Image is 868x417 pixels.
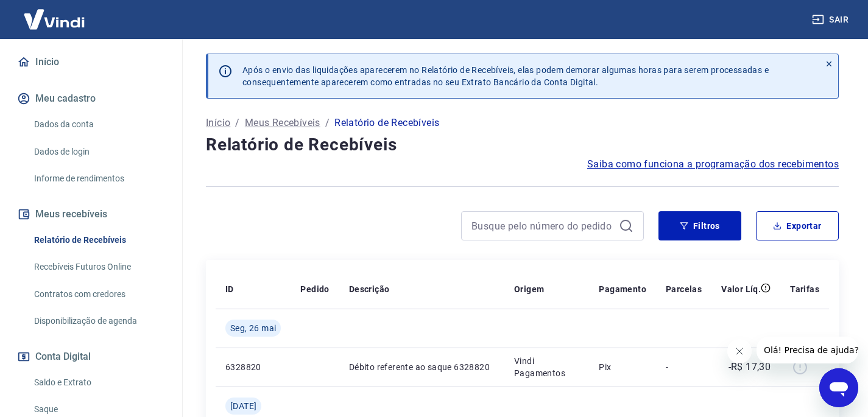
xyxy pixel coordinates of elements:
[514,355,579,379] p: Vindi Pagamentos
[15,343,168,370] button: Conta Digital
[225,283,234,295] p: ID
[235,116,239,130] p: /
[757,337,858,363] iframe: Mensagem da empresa
[230,400,256,412] span: [DATE]
[206,133,839,157] h4: Relatório de Recebíveis
[666,283,702,295] p: Parcelas
[756,211,839,240] button: Exportar
[225,361,281,373] p: 6328820
[15,49,168,75] a: Início
[245,116,320,130] a: Meus Recebíveis
[587,157,839,172] a: Saiba como funciona a programação dos recebimentos
[29,309,168,334] a: Disponibilização de agenda
[599,283,646,295] p: Pagamento
[325,116,330,130] p: /
[29,370,168,395] a: Saldo e Extrato
[29,139,168,164] a: Dados de login
[29,254,168,279] a: Recebíveis Futuros Online
[242,64,769,88] p: Após o envio das liquidações aparecerem no Relatório de Recebíveis, elas podem demorar algumas ho...
[819,368,858,407] iframe: Botão para abrir a janela de mensagens
[29,282,168,307] a: Contratos com credores
[7,9,102,18] span: Olá! Precisa de ajuda?
[230,322,276,334] span: Seg, 26 mai
[29,228,168,253] a: Relatório de Recebíveis
[15,201,168,228] button: Meus recebíveis
[514,283,544,295] p: Origem
[15,1,94,38] img: Vindi
[349,283,390,295] p: Descrição
[15,85,168,112] button: Meu cadastro
[727,339,752,363] iframe: Fechar mensagem
[599,361,646,373] p: Pix
[810,9,853,31] button: Sair
[206,116,230,130] a: Início
[29,166,168,191] a: Informe de rendimentos
[29,112,168,137] a: Dados da conta
[666,361,702,373] p: -
[471,217,614,235] input: Busque pelo número do pedido
[658,211,741,240] button: Filtros
[721,283,761,295] p: Valor Líq.
[729,360,771,374] p: -R$ 17,30
[334,116,439,130] p: Relatório de Recebíveis
[790,283,819,295] p: Tarifas
[300,283,329,295] p: Pedido
[349,361,495,373] p: Débito referente ao saque 6328820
